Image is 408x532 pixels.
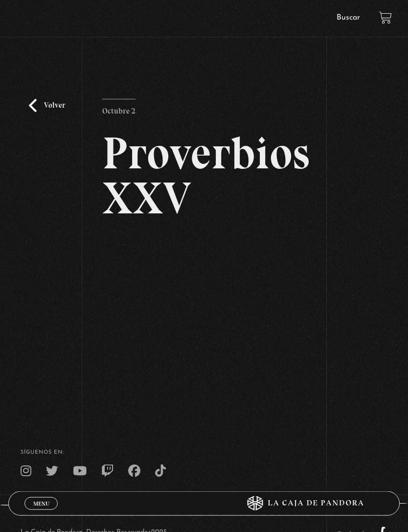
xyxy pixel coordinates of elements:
a: Volver [29,99,65,113]
span: Cerrar [30,509,53,516]
p: Octubre 2 [102,99,136,119]
a: Buscar [337,14,360,22]
span: Menu [33,501,49,507]
h2: Proverbios XXV [102,131,306,221]
iframe: Dailymotion video player – Proverbio XXV [102,236,306,372]
a: View your shopping cart [379,11,392,24]
h4: SÍguenos en: [21,450,388,456]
